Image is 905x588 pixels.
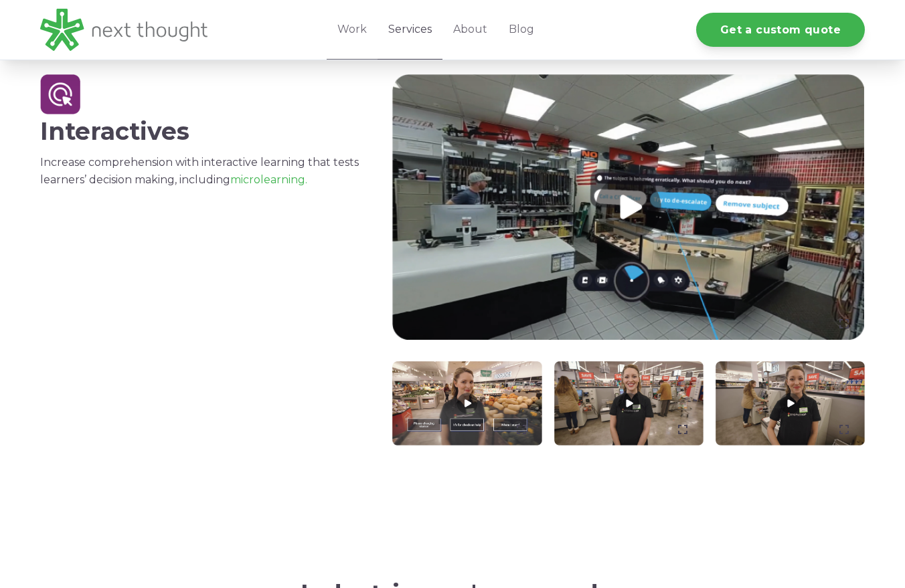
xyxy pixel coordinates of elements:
[696,13,865,47] a: Get a custom quote
[40,74,80,114] img: Artboard 5 copy 2
[40,118,372,145] h2: Interactives
[230,173,307,186] a: microlearning.
[40,9,208,51] img: LG - NextThought Logo
[40,156,359,186] span: Increase comprehension with interactive learning that tests learners’ decision making, including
